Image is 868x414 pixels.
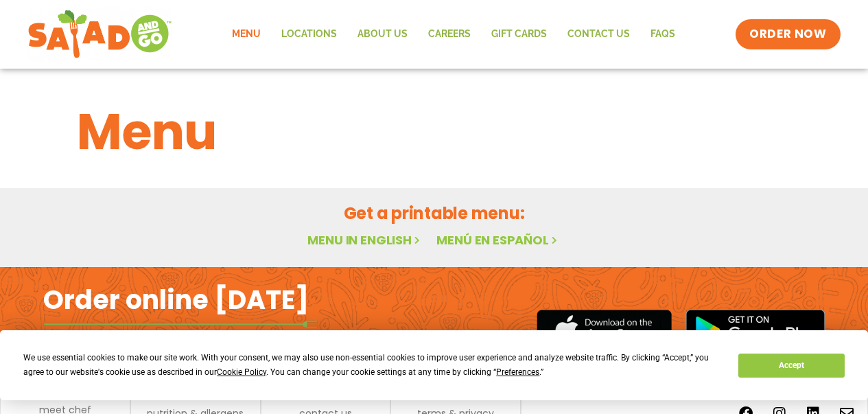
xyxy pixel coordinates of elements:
[640,19,685,50] a: FAQs
[481,19,557,50] a: GIFT CARDS
[43,321,318,328] img: fork
[436,231,560,249] a: Menú en español
[77,95,792,169] h1: Menu
[27,7,172,62] img: new-SAG-logo-768×292
[537,308,672,352] img: appstore
[557,19,640,50] a: Contact Us
[496,367,539,377] span: Preferences
[307,231,423,249] a: Menu in English
[418,19,481,50] a: Careers
[347,19,418,50] a: About Us
[685,309,825,350] img: google_play
[77,201,792,225] h2: Get a printable menu:
[736,19,840,49] a: ORDER NOW
[222,19,271,50] a: Menu
[23,351,722,380] div: We use essential cookies to make our site work. With your consent, we may also use non-essential ...
[749,26,826,43] span: ORDER NOW
[217,367,266,377] span: Cookie Policy
[738,354,844,378] button: Accept
[222,19,685,50] nav: Menu
[43,283,309,317] h2: Order online [DATE]
[271,19,347,50] a: Locations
